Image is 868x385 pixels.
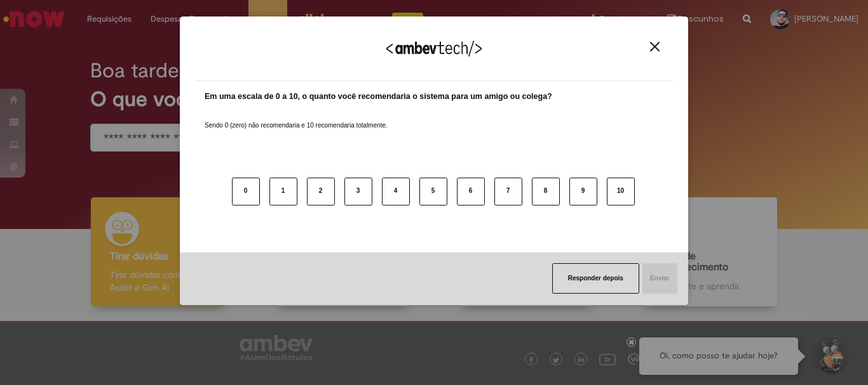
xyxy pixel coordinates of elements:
[552,263,639,294] button: Responder depois
[532,178,560,206] button: 8
[607,178,635,206] button: 10
[646,41,663,52] button: Close
[569,178,597,206] button: 9
[205,91,552,103] label: Em uma escala de 0 a 10, o quanto você recomendaria o sistema para um amigo ou colega?
[419,178,447,206] button: 5
[494,178,522,206] button: 7
[269,178,297,206] button: 1
[457,178,485,206] button: 6
[382,178,410,206] button: 4
[344,178,372,206] button: 3
[386,41,482,56] img: Logo Ambevtech
[650,42,660,51] img: Close
[307,178,335,206] button: 2
[205,106,388,130] label: Sendo 0 (zero) não recomendaria e 10 recomendaria totalmente.
[232,178,260,206] button: 0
